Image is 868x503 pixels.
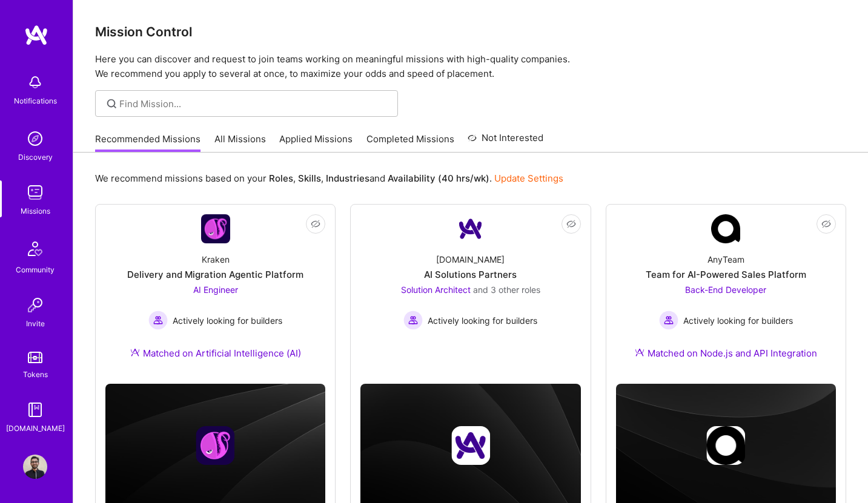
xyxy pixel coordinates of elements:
span: Actively looking for builders [428,314,537,327]
a: Update Settings [494,173,563,184]
a: Company Logo[DOMAIN_NAME]AI Solutions PartnersSolution Architect and 3 other rolesActively lookin... [360,214,580,356]
div: Discovery [18,151,53,163]
b: Industries [326,173,369,184]
span: Solution Architect [401,284,471,295]
div: Matched on Artificial Intelligence (AI) [130,347,301,360]
i: icon EyeClosed [821,219,831,229]
h3: Mission Control [95,24,846,39]
div: Matched on Node.js and API Integration [635,347,817,360]
p: We recommend missions based on your , , and . [95,172,563,185]
img: Actively looking for builders [659,311,678,330]
img: Actively looking for builders [148,311,168,330]
a: All Missions [214,133,266,153]
img: logo [24,24,48,46]
img: teamwork [23,180,47,205]
a: User Avatar [20,455,50,479]
a: Recommended Missions [95,133,200,153]
b: Skills [298,173,321,184]
img: Company logo [451,426,490,465]
div: Tokens [23,368,48,381]
img: Community [21,234,50,263]
a: Applied Missions [279,133,353,153]
i: icon EyeClosed [311,219,320,229]
img: Invite [23,293,47,317]
span: AI Engineer [193,284,238,295]
i: icon SearchGrey [105,97,119,111]
div: Delivery and Migration Agentic Platform [127,268,303,281]
a: Company LogoKrakenDelivery and Migration Agentic PlatformAI Engineer Actively looking for builder... [105,214,325,374]
span: Actively looking for builders [683,314,793,327]
div: Team for AI-Powered Sales Platform [646,268,806,281]
div: Notifications [14,94,57,107]
b: Availability (40 hrs/wk) [388,173,489,184]
a: Not Interested [468,131,543,153]
span: Back-End Developer [685,284,766,295]
img: Ateam Purple Icon [130,347,140,357]
div: AnyTeam [707,253,744,266]
img: User Avatar [23,455,47,479]
i: icon EyeClosed [566,219,576,229]
img: Company logo [196,426,235,465]
img: guide book [23,398,47,422]
div: [DOMAIN_NAME] [436,253,505,266]
div: Community [16,263,55,276]
span: Actively looking for builders [173,314,282,327]
span: and 3 other roles [473,284,540,295]
div: Missions [21,205,50,217]
input: Find Mission... [119,97,389,110]
img: tokens [28,352,42,363]
div: Invite [26,317,45,330]
img: bell [23,70,47,94]
img: Actively looking for builders [403,311,423,330]
b: Roles [269,173,293,184]
img: discovery [23,127,47,151]
div: Kraken [202,253,230,266]
img: Ateam Purple Icon [635,347,644,357]
a: Company LogoAnyTeamTeam for AI-Powered Sales PlatformBack-End Developer Actively looking for buil... [616,214,836,374]
div: [DOMAIN_NAME] [6,422,65,435]
img: Company Logo [456,214,485,243]
img: Company Logo [711,214,740,243]
p: Here you can discover and request to join teams working on meaningful missions with high-quality ... [95,52,846,81]
a: Completed Missions [366,133,454,153]
img: Company Logo [201,214,230,243]
div: AI Solutions Partners [424,268,517,281]
img: Company logo [706,426,745,465]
